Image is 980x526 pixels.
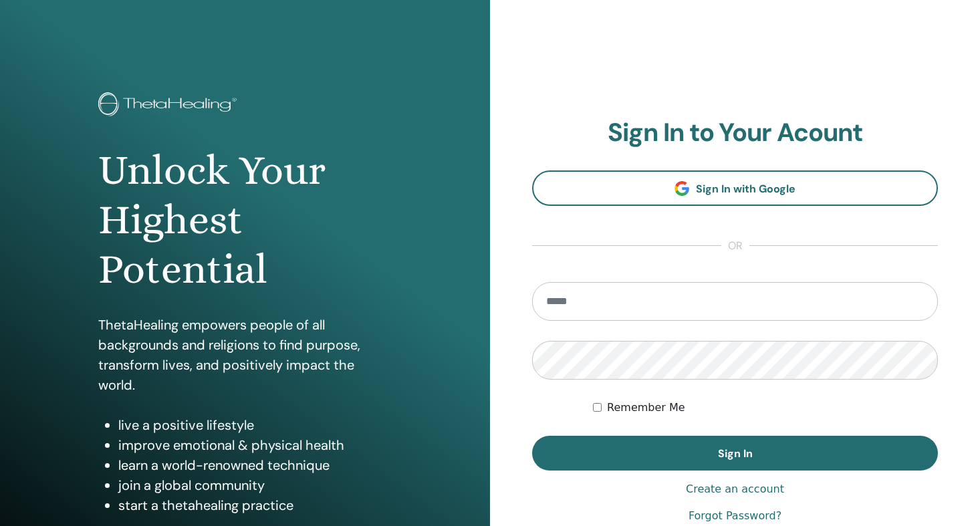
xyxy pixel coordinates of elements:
li: start a thetahealing practice [118,495,392,515]
a: Create an account [686,481,784,497]
span: or [721,238,749,254]
h1: Unlock Your Highest Potential [98,146,392,295]
h2: Sign In to Your Acount [532,118,938,148]
div: Keep me authenticated indefinitely or until I manually logout [593,400,938,416]
li: live a positive lifestyle [118,415,392,435]
li: improve emotional & physical health [118,435,392,455]
button: Sign In [532,436,938,471]
a: Sign In with Google [532,170,938,206]
li: learn a world-renowned technique [118,455,392,475]
span: Sign In with Google [696,182,795,196]
p: ThetaHealing empowers people of all backgrounds and religions to find purpose, transform lives, a... [98,315,392,395]
a: Forgot Password? [689,508,781,524]
li: join a global community [118,475,392,495]
span: Sign In [718,446,753,461]
label: Remember Me [607,400,685,416]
